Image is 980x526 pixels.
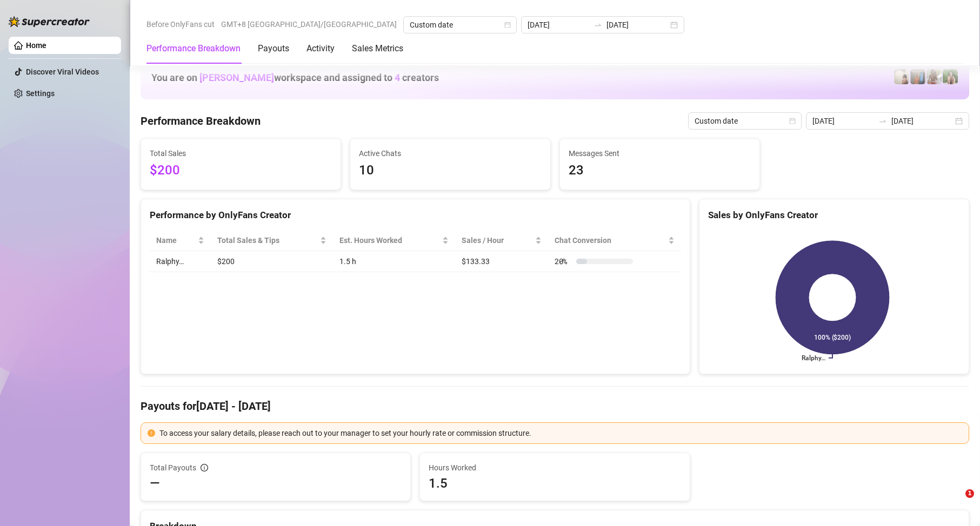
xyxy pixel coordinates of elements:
[9,16,90,27] img: logo-BBDzfeDw.svg
[217,234,317,246] span: Total Sales & Tips
[812,115,874,127] input: Start date
[708,208,960,222] div: Sales by OnlyFans Creator
[789,118,796,124] span: calendar
[606,19,668,31] input: End date
[156,234,196,246] span: Name
[150,230,211,251] th: Name
[26,89,55,98] a: Settings
[455,251,548,272] td: $133.33
[352,42,403,55] div: Sales Metrics
[429,462,681,474] span: Hours Worked
[150,147,332,159] span: Total Sales
[555,255,572,267] span: 20 %
[878,117,887,125] span: swap-right
[258,42,289,55] div: Payouts
[878,117,887,125] span: to
[211,251,332,272] td: $200
[943,489,969,515] iframe: Intercom live chat
[339,234,441,246] div: Est. Hours Worked
[965,489,974,498] span: 1
[146,16,215,32] span: Before OnlyFans cut
[211,230,332,251] th: Total Sales & Tips
[306,42,335,55] div: Activity
[548,230,681,251] th: Chat Conversion
[26,68,99,76] a: Discover Viral Videos
[150,251,211,272] td: Ralphy…
[199,72,274,83] span: [PERSON_NAME]
[926,69,942,84] img: Nathaniel
[695,113,795,129] span: Custom date
[201,464,208,471] span: info-circle
[26,41,46,50] a: Home
[528,19,589,31] input: Start date
[943,69,958,84] img: Nathaniel
[148,429,155,437] span: exclamation-circle
[802,354,825,362] text: Ralphy…
[150,475,160,492] span: —
[151,72,439,84] h1: You are on workspace and assigned to creators
[569,147,751,159] span: Messages Sent
[569,160,751,181] span: 23
[333,251,456,272] td: 1.5 h
[504,22,511,28] span: calendar
[141,113,261,129] h4: Performance Breakdown
[359,147,541,159] span: Active Chats
[555,234,666,246] span: Chat Conversion
[150,208,681,222] div: Performance by OnlyFans Creator
[141,399,969,414] h4: Payouts for [DATE] - [DATE]
[410,17,510,33] span: Custom date
[462,234,533,246] span: Sales / Hour
[221,16,397,32] span: GMT+8 [GEOGRAPHIC_DATA]/[GEOGRAPHIC_DATA]
[455,230,548,251] th: Sales / Hour
[146,42,241,55] div: Performance Breakdown
[395,72,400,83] span: 4
[594,21,602,29] span: swap-right
[150,462,196,474] span: Total Payouts
[894,69,909,84] img: Ralphy
[429,475,681,492] span: 1.5
[594,21,602,29] span: to
[910,69,925,84] img: Wayne
[159,427,962,439] div: To access your salary details, please reach out to your manager to set your hourly rate or commis...
[891,115,953,127] input: End date
[150,160,332,181] span: $200
[359,160,541,181] span: 10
